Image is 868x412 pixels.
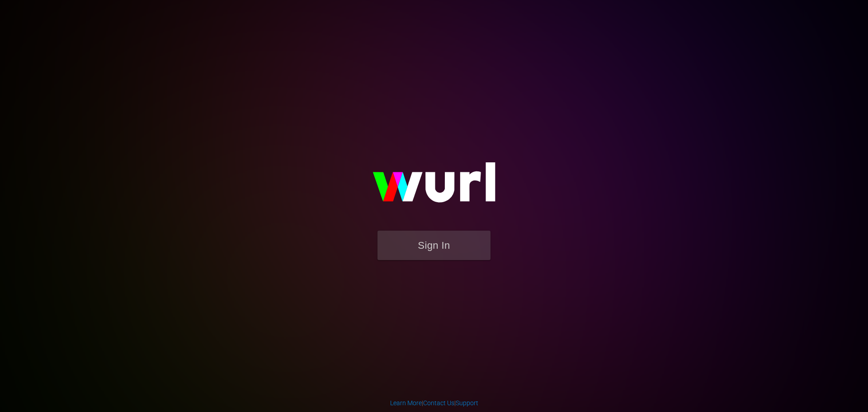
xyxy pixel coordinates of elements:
a: Learn More [390,399,422,407]
img: wurl-logo-on-black-223613ac3d8ba8fe6dc639794a292ebdb59501304c7dfd60c99c58986ef67473.svg [344,143,524,231]
div: | | [390,398,478,407]
a: Support [456,399,478,407]
a: Contact Us [423,399,454,407]
button: Sign In [377,231,491,260]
